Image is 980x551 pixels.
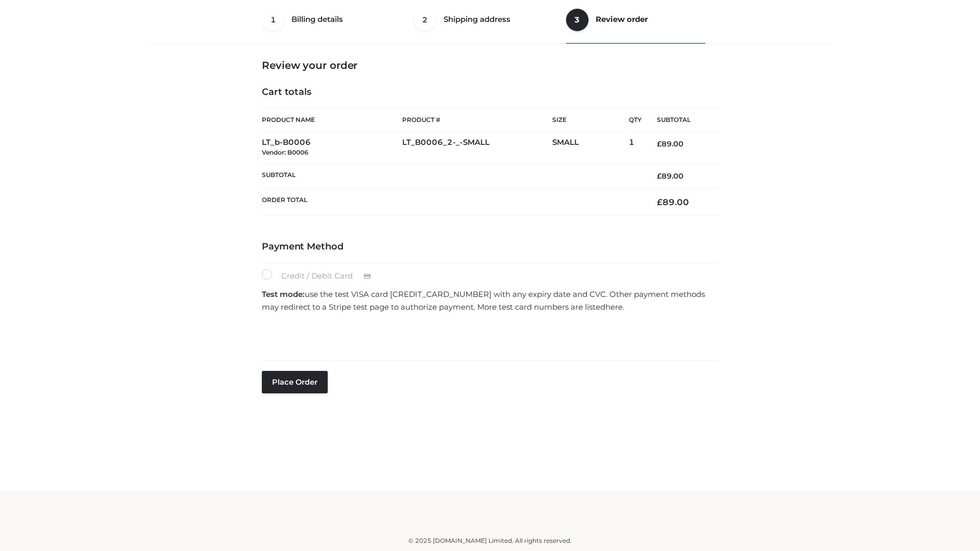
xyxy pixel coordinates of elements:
td: 1 [629,132,642,164]
span: £ [657,171,661,181]
th: Product # [402,108,552,132]
h3: Review your order [262,59,718,71]
td: LT_B0006_2-_-SMALL [402,132,552,164]
h4: Cart totals [262,87,718,98]
th: Qty [629,108,642,132]
h4: Payment Method [262,241,718,253]
th: Subtotal [262,163,642,188]
bdi: 89.00 [657,171,683,181]
img: Credit / Debit Card [358,270,377,283]
bdi: 89.00 [657,139,683,148]
th: Product Name [262,108,402,132]
td: LT_b-B0006 [262,132,402,164]
td: SMALL [552,132,629,164]
th: Order Total [262,189,642,216]
a: here [605,302,623,312]
th: Size [552,109,624,132]
iframe: Secure payment input frame [260,317,716,354]
th: Subtotal [642,109,718,132]
span: £ [657,197,663,207]
strong: Test mode: [262,289,305,299]
small: Vendor: B0006 [262,148,308,156]
p: use the test VISA card [CREDIT_CARD_NUMBER] with any expiry date and CVC. Other payment methods m... [262,288,718,314]
bdi: 89.00 [657,197,689,207]
div: © 2025 [DOMAIN_NAME] Limited. All rights reserved. [152,536,828,546]
button: Place order [262,371,328,393]
label: Credit / Debit Card [262,269,382,283]
span: £ [657,139,661,148]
